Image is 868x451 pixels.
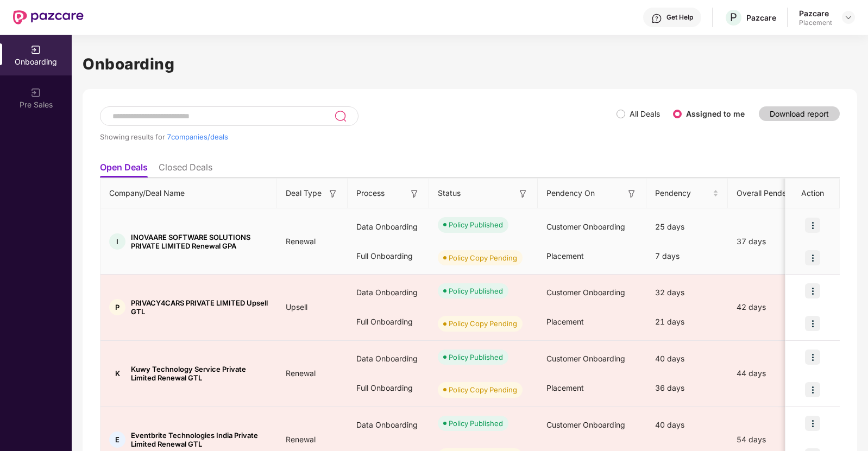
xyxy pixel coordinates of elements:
[728,301,820,313] div: 42 days
[131,431,268,448] span: Eventbrite Technologies India Private Limited Renewal GTL
[159,162,212,177] li: Closed Deals
[348,410,429,440] div: Data Onboarding
[805,218,820,233] img: icon
[109,233,125,250] div: I
[646,344,728,373] div: 40 days
[546,354,625,363] span: Customer Onboarding
[805,382,820,397] img: icon
[646,242,728,271] div: 7 days
[449,318,517,329] div: Policy Copy Pending
[805,350,820,365] img: icon
[646,212,728,242] div: 25 days
[83,52,857,76] h1: Onboarding
[630,109,660,118] label: All Deals
[655,187,710,199] span: Pendency
[646,179,728,208] th: Pendency
[409,188,420,199] img: svg+xml;base64,PHN2ZyB3aWR0aD0iMTYiIGhlaWdodD0iMTYiIHZpZXdCb3g9IjAgMCAxNiAxNiIgZmlsbD0ibm9uZSIgeG...
[651,13,662,24] img: svg+xml;base64,PHN2ZyBpZD0iSGVscC0zMngzMiIgeG1sbnM9Imh0dHA6Ly93d3cudzMub3JnLzIwMDAvc3ZnIiB3aWR0aD...
[131,233,268,250] span: INOVAARE SOFTWARE SOLUTIONS PRIVATE LIMITED Renewal GPA
[449,384,517,395] div: Policy Copy Pending
[626,188,637,199] img: svg+xml;base64,PHN2ZyB3aWR0aD0iMTYiIGhlaWdodD0iMTYiIHZpZXdCb3g9IjAgMCAxNiAxNiIgZmlsbD0ibm9uZSIgeG...
[728,434,820,446] div: 54 days
[277,237,324,246] span: Renewal
[449,285,503,296] div: Policy Published
[100,162,148,177] li: Open Deals
[348,242,429,271] div: Full Onboarding
[356,187,385,199] span: Process
[109,431,125,448] div: E
[518,188,529,199] img: svg+xml;base64,PHN2ZyB3aWR0aD0iMTYiIGhlaWdodD0iMTYiIHZpZXdCb3g9IjAgMCAxNiAxNiIgZmlsbD0ibm9uZSIgeG...
[100,179,277,208] th: Company/Deal Name
[30,45,41,55] img: svg+xml;base64,PHN2ZyB3aWR0aD0iMjAiIGhlaWdodD0iMjAiIHZpZXdCb3g9IjAgMCAyMCAyMCIgZmlsbD0ibm9uZSIgeG...
[759,106,840,121] button: Download report
[286,187,322,199] span: Deal Type
[546,187,595,199] span: Pendency On
[546,288,625,297] span: Customer Onboarding
[805,283,820,298] img: icon
[546,383,584,392] span: Placement
[167,132,228,141] span: 7 companies/deals
[546,251,584,261] span: Placement
[730,11,737,24] span: P
[799,18,832,27] div: Placement
[13,10,84,24] img: New Pazcare Logo
[546,317,584,326] span: Placement
[348,212,429,242] div: Data Onboarding
[646,410,728,440] div: 40 days
[728,179,820,208] th: Overall Pendency
[728,236,820,247] div: 37 days
[277,302,316,312] span: Upsell
[799,8,832,18] div: Pazcare
[449,352,503,363] div: Policy Published
[277,435,324,444] span: Renewal
[646,373,728,403] div: 36 days
[546,420,625,429] span: Customer Onboarding
[805,316,820,331] img: icon
[449,252,517,263] div: Policy Copy Pending
[805,250,820,265] img: icon
[348,373,429,403] div: Full Onboarding
[646,307,728,336] div: 21 days
[438,187,461,199] span: Status
[348,344,429,373] div: Data Onboarding
[546,222,625,231] span: Customer Onboarding
[131,365,268,382] span: Kuwy Technology Service Private Limited Renewal GTL
[334,110,347,123] img: svg+xml;base64,PHN2ZyB3aWR0aD0iMjQiIGhlaWdodD0iMjUiIHZpZXdCb3g9IjAgMCAyNCAyNSIgZmlsbD0ibm9uZSIgeG...
[449,418,503,429] div: Policy Published
[131,298,268,316] span: PRIVACY4CARS PRIVATE LIMITED Upsell GTL
[805,416,820,431] img: icon
[30,87,41,98] img: svg+xml;base64,PHN2ZyB3aWR0aD0iMjAiIGhlaWdodD0iMjAiIHZpZXdCb3g9IjAgMCAyMCAyMCIgZmlsbD0ibm9uZSIgeG...
[109,365,125,382] div: K
[666,13,693,22] div: Get Help
[746,12,776,23] div: Pazcare
[328,188,338,199] img: svg+xml;base64,PHN2ZyB3aWR0aD0iMTYiIGhlaWdodD0iMTYiIHZpZXdCb3g9IjAgMCAxNiAxNiIgZmlsbD0ibm9uZSIgeG...
[348,278,429,307] div: Data Onboarding
[277,369,324,378] span: Renewal
[686,109,745,118] label: Assigned to me
[100,132,617,141] div: Showing results for
[646,278,728,307] div: 32 days
[844,13,853,22] img: svg+xml;base64,PHN2ZyBpZD0iRHJvcGRvd24tMzJ4MzIiIHhtbG5zPSJodHRwOi8vd3d3LnczLm9yZy8yMDAwL3N2ZyIgd2...
[449,219,503,230] div: Policy Published
[728,367,820,379] div: 44 days
[785,179,840,208] th: Action
[109,299,125,315] div: P
[348,307,429,336] div: Full Onboarding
